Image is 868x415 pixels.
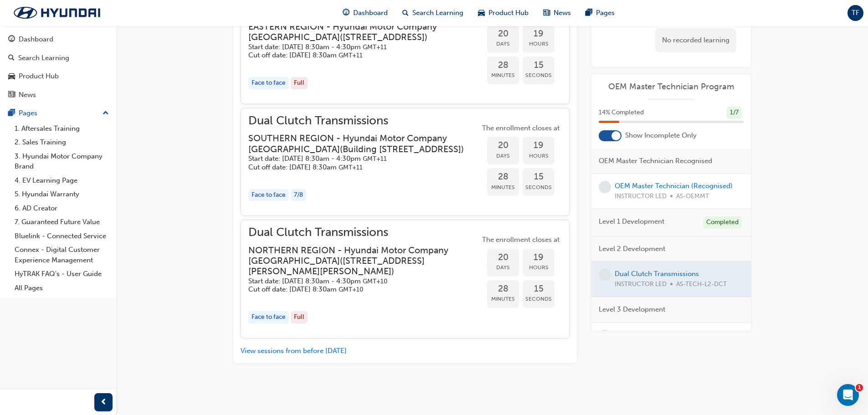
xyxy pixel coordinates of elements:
span: News [554,8,571,18]
div: Product Hub [19,71,59,82]
span: Australian Eastern Standard Time GMT+10 [363,277,387,285]
span: Dual Clutch Transmissions [248,116,480,126]
button: DashboardSearch LearningProduct HubNews [4,29,113,105]
div: Full [291,77,308,89]
span: The enrollment closes at [480,123,562,133]
span: Pages [596,8,615,18]
a: Bluelink - Connected Service [11,229,113,243]
div: 7 / 8 [291,189,306,201]
h5: Cut off date: [DATE] 8:30am [248,163,465,172]
h5: Start date: [DATE] 8:30am - 4:30pm [248,154,465,163]
span: Minutes [487,182,519,193]
span: Level 3 Development [599,304,665,315]
span: TF [852,8,859,18]
span: 28 [487,284,519,294]
span: 20 [487,140,519,151]
span: prev-icon [100,397,107,408]
span: 20 [487,29,519,39]
a: search-iconSearch Learning [395,4,471,22]
span: learningRecordVerb_NONE-icon [599,269,611,281]
span: Hours [523,151,555,161]
span: Days [487,39,519,49]
div: Search Learning [18,53,69,63]
span: learningRecordVerb_NONE-icon [599,330,611,342]
div: Completed [703,216,742,229]
h3: SOUTHERN REGION - Hyundai Motor Company [GEOGRAPHIC_DATA] ( Building [STREET_ADDRESS] ) [248,133,465,154]
a: OEM Master Technician Program [599,82,744,92]
span: The enrollment closes at [480,235,562,245]
a: HyTRAK FAQ's - User Guide [11,267,113,281]
span: Days [487,151,519,161]
a: Product Hub [4,68,113,85]
span: learningRecordVerb_NONE-icon [599,181,611,193]
span: news-icon [543,7,550,19]
h5: Cut off date: [DATE] 8:30am [248,285,465,294]
a: OEM Master Technician (Recognised) [615,182,733,190]
button: Pages [4,105,113,122]
span: Search Learning [412,8,463,18]
span: Australian Eastern Daylight Time GMT+11 [363,155,387,163]
h5: Start date: [DATE] 8:30am - 4:30pm [248,43,465,51]
span: 15 [523,60,555,71]
span: 19 [523,29,555,39]
span: Level 1 Development [599,216,664,227]
span: pages-icon [586,7,592,19]
span: 28 [487,172,519,182]
a: Dashboard [4,31,113,48]
div: Full [291,311,308,323]
a: pages-iconPages [578,4,622,22]
a: 4. EV Learning Page [11,174,113,188]
span: 28 [487,60,519,71]
span: AS-OEMMT [676,191,709,202]
div: Dashboard [19,34,53,45]
div: Face to face [248,77,289,89]
span: Australian Eastern Standard Time GMT+10 [339,286,363,293]
span: news-icon [8,91,15,99]
a: 6. AD Creator [11,201,113,215]
span: 20 [487,252,519,263]
a: 1. Aftersales Training [11,122,113,136]
h3: NORTHERN REGION - Hyundai Motor Company [GEOGRAPHIC_DATA] ( [STREET_ADDRESS][PERSON_NAME][PERSON_... [248,245,465,277]
span: guage-icon [8,36,15,44]
img: Trak [5,3,109,22]
button: Dual Clutch TransmissionsSOUTHERN REGION - Hyundai Motor Company [GEOGRAPHIC_DATA](Building [STRE... [248,116,562,208]
span: car-icon [478,7,485,19]
span: 19 [523,252,555,263]
span: Australian Eastern Daylight Time GMT+11 [363,43,387,51]
h3: EASTERN REGION - Hyundai Motor Company [GEOGRAPHIC_DATA] ( [STREET_ADDRESS] ) [248,21,465,43]
span: Minutes [487,70,519,81]
a: news-iconNews [536,4,578,22]
span: Seconds [523,70,555,81]
div: Face to face [248,189,289,201]
span: 15 [523,172,555,182]
span: Dual Clutch Transmissions [248,227,480,238]
span: INSTRUCTOR LED [615,191,667,202]
span: Minutes [487,294,519,304]
button: Dual Clutch TransmissionsNORTHERN REGION - Hyundai Motor Company [GEOGRAPHIC_DATA]([STREET_ADDRES... [248,227,562,331]
button: View sessions from before [DATE] [241,346,347,356]
span: search-icon [8,54,15,62]
a: guage-iconDashboard [335,4,395,22]
span: guage-icon [343,7,349,19]
span: car-icon [8,72,15,81]
span: search-icon [402,7,409,19]
span: Level 2 Development [599,244,665,254]
span: 14 % Completed [599,108,644,118]
span: 19 [523,140,555,151]
span: 1 [856,384,863,391]
span: Show Incomplete Only [625,130,697,141]
button: TF [847,5,863,21]
span: pages-icon [8,109,15,118]
a: 3. Hyundai Motor Company Brand [11,149,113,174]
span: up-icon [103,108,109,119]
div: Pages [19,108,37,118]
span: 15 [523,284,555,294]
a: All Pages [11,281,113,295]
span: Days [487,262,519,273]
span: Australian Eastern Daylight Time GMT+11 [339,51,363,59]
span: Australian Eastern Daylight Time GMT+11 [339,164,363,171]
div: Face to face [248,311,289,323]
